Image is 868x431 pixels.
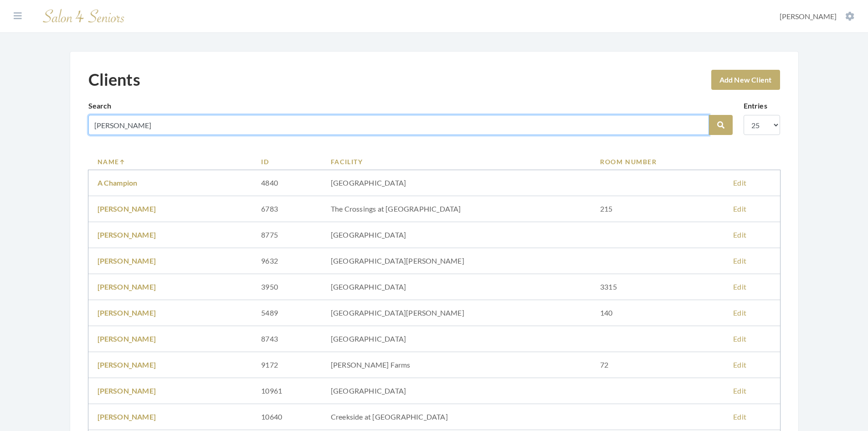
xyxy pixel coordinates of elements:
a: [PERSON_NAME] [98,412,156,421]
a: Edit [733,256,746,265]
td: 3950 [252,274,322,300]
td: [GEOGRAPHIC_DATA][PERSON_NAME] [322,300,591,326]
a: Room Number [600,157,715,166]
td: [GEOGRAPHIC_DATA] [322,326,591,352]
td: [PERSON_NAME] Farms [322,352,591,378]
a: A Champion [98,178,138,187]
a: Edit [733,282,746,291]
a: [PERSON_NAME] [98,334,156,343]
td: 9632 [252,248,322,274]
a: Add New Client [711,70,780,90]
a: Edit [733,204,746,213]
a: Edit [733,178,746,187]
a: Edit [733,308,746,317]
a: [PERSON_NAME] [98,282,156,291]
td: 6783 [252,196,322,222]
a: [PERSON_NAME] [98,204,156,213]
td: [GEOGRAPHIC_DATA] [322,378,591,404]
td: [GEOGRAPHIC_DATA][PERSON_NAME] [322,248,591,274]
label: Search [88,100,112,111]
h1: Clients [88,70,140,89]
a: Edit [733,360,746,369]
td: 4840 [252,170,322,196]
td: 72 [591,352,724,378]
a: ID [261,157,313,166]
a: [PERSON_NAME] [98,256,156,265]
a: Name [98,157,243,166]
td: 140 [591,300,724,326]
label: Entries [744,100,767,111]
span: [PERSON_NAME] [780,12,837,21]
a: [PERSON_NAME] [98,360,156,369]
td: 10640 [252,404,322,430]
td: [GEOGRAPHIC_DATA] [322,274,591,300]
td: 3315 [591,274,724,300]
img: Salon 4 Seniors [38,5,129,27]
td: 8775 [252,222,322,248]
td: The Crossings at [GEOGRAPHIC_DATA] [322,196,591,222]
a: [PERSON_NAME] [98,308,156,317]
input: Search by name, facility or room number [88,115,709,135]
a: [PERSON_NAME] [98,386,156,395]
td: [GEOGRAPHIC_DATA] [322,170,591,196]
a: Edit [733,334,746,343]
a: Facility [331,157,582,166]
a: Edit [733,412,746,421]
td: Creekside at [GEOGRAPHIC_DATA] [322,404,591,430]
td: [GEOGRAPHIC_DATA] [322,222,591,248]
td: 5489 [252,300,322,326]
td: 8743 [252,326,322,352]
button: [PERSON_NAME] [777,11,857,21]
a: [PERSON_NAME] [98,230,156,239]
a: Edit [733,386,746,395]
td: 10961 [252,378,322,404]
td: 9172 [252,352,322,378]
a: Edit [733,230,746,239]
td: 215 [591,196,724,222]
